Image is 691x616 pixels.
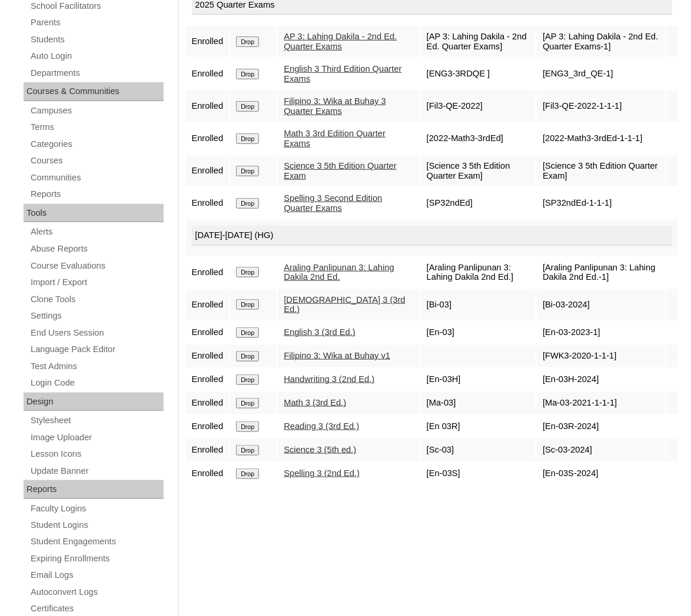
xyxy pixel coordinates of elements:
input: Drop [236,101,259,112]
td: [Bi-03] [421,289,536,320]
td: Enrolled [186,439,230,461]
td: Enrolled [186,155,230,186]
a: Categories [29,137,164,152]
a: Spelling 3 Second Edition Quarter Exams [284,193,382,213]
a: Update Banner [29,464,164,478]
div: Tools [24,204,164,223]
a: Spelling 3 (2nd Ed.) [284,468,360,478]
td: Enrolled [186,257,230,288]
input: Drop [236,299,259,310]
td: [SP32ndEd] [421,188,536,219]
td: [En-03S] [421,463,536,485]
td: [Ma-03-2021-1-1-1] [537,392,665,414]
div: Courses & Communities [24,82,164,101]
a: English 3 Third Edition Quarter Exams [284,64,401,83]
input: Drop [236,351,259,361]
td: [En-03R-2024] [537,416,665,438]
a: English 3 (3rd Ed.) [284,327,355,337]
td: [En-03] [421,322,536,344]
a: Image Uploader [29,430,164,445]
a: Handwriting 3 (2nd Ed.) [284,374,374,384]
td: [Bi-03-2024] [537,289,665,320]
td: [2022-Math3-3rdEd] [421,123,536,154]
a: Abuse Reports [29,242,164,256]
input: Drop [236,69,259,79]
td: [SP32ndEd-1-1-1] [537,188,665,219]
a: Autoconvert Logs [29,585,164,600]
input: Drop [236,327,259,338]
a: Students [29,32,164,47]
td: Enrolled [186,369,230,391]
a: Science 3 (5th ed.) [284,445,356,454]
a: Course Evaluations [29,259,164,273]
td: [En-03H-2024] [537,369,665,391]
td: Enrolled [186,392,230,414]
td: Enrolled [186,91,230,122]
a: Alerts [29,225,164,239]
input: Drop [236,198,259,209]
a: Login Code [29,376,164,390]
td: [En-03-2023-1] [537,322,665,344]
a: Import / Export [29,275,164,290]
a: Terms [29,120,164,135]
input: Drop [236,267,259,277]
input: Drop [236,445,259,456]
td: Enrolled [186,322,230,344]
a: Student Engagements [29,535,164,550]
td: [Science 3 5th Edition Quarter Exam] [537,155,665,186]
a: Reports [29,187,164,202]
a: Faculty Logins [29,501,164,516]
td: Enrolled [186,463,230,485]
a: Email Logs [29,568,164,583]
a: Stylesheet [29,413,164,428]
td: [Fil3-QE-2022] [421,91,536,122]
td: [Sc-03-2024] [537,439,665,461]
td: Enrolled [186,26,230,57]
td: [2022-Math3-3rdEd-1-1-1] [537,123,665,154]
a: Clone Tools [29,292,164,307]
a: Reading 3 (3rd Ed.) [284,421,359,431]
a: Communities [29,170,164,185]
input: Drop [236,421,259,432]
a: End Users Session [29,326,164,340]
a: Parents [29,15,164,30]
td: Enrolled [186,289,230,320]
input: Drop [236,36,259,47]
input: Drop [236,166,259,176]
td: [En 03R] [421,416,536,438]
input: Drop [236,374,259,385]
td: [Science 3 5th Edition Quarter Exam] [421,155,536,186]
td: [Araling Panlipunan 3: Lahing Dakila 2nd Ed.-1] [537,257,665,288]
a: Language Pack Editor [29,342,164,357]
input: Drop [236,398,259,409]
div: Reports [24,480,164,499]
td: [En-03S-2024] [537,463,665,485]
a: Lesson Icons [29,447,164,461]
a: Student Logins [29,518,164,533]
input: Drop [236,468,259,479]
a: Filipino 3: Wika at Buhay 3 Quarter Exams [284,96,386,116]
td: [FWK3-2020-1-1-1] [537,345,665,367]
a: Auto Login [29,49,164,63]
a: Filipino 3: Wika at Buhay v1 [284,351,390,360]
div: Design [24,393,164,411]
a: [DEMOGRAPHIC_DATA] 3 (3rd Ed.) [284,295,405,314]
td: [ENG3_3rd_QE-1] [537,58,665,89]
td: [ENG3-3RDQE ] [421,58,536,89]
a: Math 3 (3rd Ed.) [284,398,346,407]
td: [Fil3-QE-2022-1-1-1] [537,91,665,122]
td: [AP 3: Lahing Dakila - 2nd Ed. Quarter Exams] [421,26,536,57]
td: [AP 3: Lahing Dakila - 2nd Ed. Quarter Exams-1] [537,26,665,57]
td: Enrolled [186,123,230,154]
a: Araling Panlipunan 3: Lahing Dakila 2nd Ed. [284,263,394,282]
a: Science 3 5th Edition Quarter Exam [284,161,396,180]
td: Enrolled [186,345,230,367]
a: Expiring Enrollments [29,552,164,567]
a: Settings [29,309,164,323]
td: [Araling Panlipunan 3: Lahing Dakila 2nd Ed.] [421,257,536,288]
a: Departments [29,66,164,81]
td: Enrolled [186,188,230,219]
a: AP 3: Lahing Dakila - 2nd Ed. Quarter Exams [284,32,397,51]
td: [En-03H] [421,369,536,391]
a: Math 3 3rd Edition Quarter Exams [284,129,386,148]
